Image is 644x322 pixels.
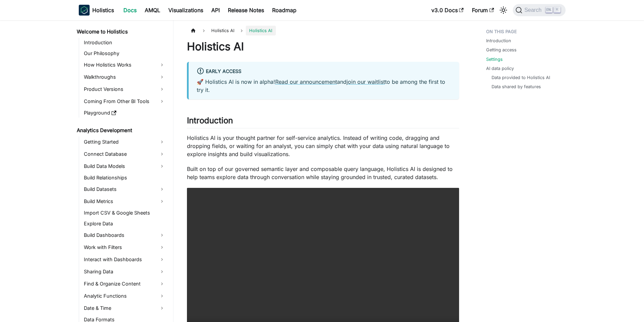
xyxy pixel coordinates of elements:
[187,116,459,128] h2: Introduction
[79,5,90,16] img: Holistics
[79,5,114,16] a: HolisticsHolistics
[486,56,503,63] a: Settings
[187,26,200,35] a: Home page
[187,134,459,158] p: Holistics AI is your thought partner for self-service analytics. Instead of writing code, draggin...
[486,47,517,53] a: Getting access
[82,173,167,182] a: Build Relationships
[82,219,167,228] a: Explore Data
[554,7,560,13] kbd: K
[492,83,541,90] a: Data shared by features
[82,96,167,107] a: Coming From Other BI Tools
[522,7,546,13] span: Search
[82,84,167,95] a: Product Versions
[119,5,141,16] a: Docs
[208,26,238,35] span: Holistics AI
[498,5,509,16] button: Switch between dark and light mode (currently light mode)
[224,5,268,16] a: Release Notes
[82,108,167,118] a: Playground
[82,291,167,301] a: Analytic Functions
[82,208,167,218] a: Import CSV & Google Sheets
[82,38,167,47] a: Introduction
[82,266,167,277] a: Sharing Data
[197,78,451,94] p: 🚀 Holistics AI is now in alpha! and to be among the first to try it.
[164,5,207,16] a: Visualizations
[347,78,385,85] a: join our waitlist
[82,184,167,195] a: Build Datasets
[82,161,167,172] a: Build Data Models
[486,38,511,44] a: Introduction
[82,72,167,82] a: Walkthroughs
[72,20,173,322] nav: Docs sidebar
[82,137,167,147] a: Getting Started
[468,5,498,16] a: Forum
[486,65,514,72] a: AI data policy
[187,40,459,53] h1: Holistics AI
[75,27,167,36] a: Welcome to Holistics
[207,5,224,16] a: API
[141,5,164,16] a: AMQL
[427,5,468,16] a: v3.0 Docs
[187,26,459,35] nav: Breadcrumbs
[246,26,276,35] span: Holistics AI
[197,67,451,76] div: Early Access
[187,165,459,181] p: Built on top of our governed semantic layer and composable query language, Holistics AI is design...
[492,74,550,81] a: Data provided to Holistics AI
[268,5,301,16] a: Roadmap
[82,254,167,265] a: Interact with Dashboards
[513,4,565,16] button: Search (Ctrl+K)
[82,278,167,289] a: Find & Organize Content
[82,242,167,253] a: Work with Filters
[275,78,337,85] a: Read our announcement
[82,230,167,241] a: Build Dashboards
[75,126,167,135] a: Analytics Development
[82,149,167,159] a: Connect Database
[92,6,114,14] b: Holistics
[82,303,167,314] a: Date & Time
[82,59,167,70] a: How Holistics Works
[82,196,167,207] a: Build Metrics
[82,49,167,58] a: Our Philosophy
